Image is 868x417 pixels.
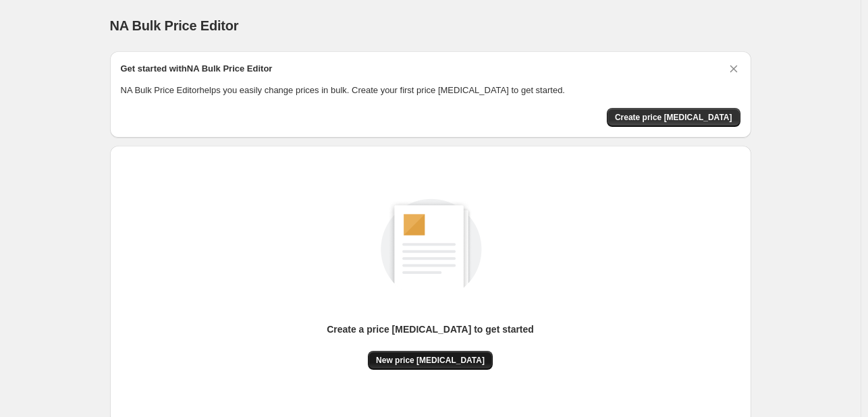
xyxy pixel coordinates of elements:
[727,62,740,76] button: Dismiss card
[376,355,485,366] span: New price [MEDICAL_DATA]
[607,108,740,127] button: Create price change job
[110,18,239,33] span: NA Bulk Price Editor
[327,323,534,336] p: Create a price [MEDICAL_DATA] to get started
[121,84,740,97] p: NA Bulk Price Editor helps you easily change prices in bulk. Create your first price [MEDICAL_DAT...
[368,351,493,370] button: New price [MEDICAL_DATA]
[615,112,732,123] span: Create price [MEDICAL_DATA]
[121,62,273,76] h2: Get started with NA Bulk Price Editor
